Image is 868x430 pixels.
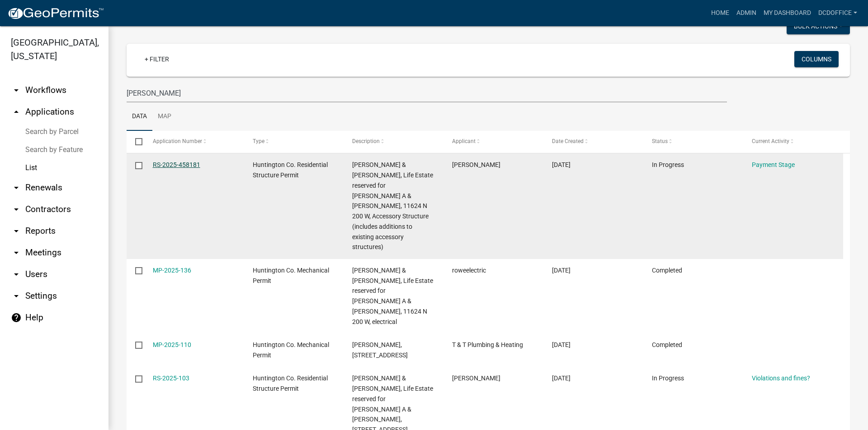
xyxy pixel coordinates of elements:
[352,161,433,250] span: Weber, Kyle & Cheri, Life Estate reserved for Bruce A & Sue A Holtz, 11624 N 200 W, Accessory Str...
[760,5,815,22] a: My Dashboard
[452,341,523,348] span: T & T Plumbing & Heating
[752,138,789,144] span: Current Activity
[127,131,144,153] datatable-header-cell: Select
[552,138,584,144] span: Date Created
[153,375,189,382] a: RS-2025-103
[552,161,571,168] span: 08/01/2025
[652,267,682,274] span: Completed
[752,375,810,382] a: Violations and fines?
[11,247,22,258] i: arrow_drop_down
[11,106,22,117] i: arrow_drop_up
[153,161,200,168] a: RS-2025-458181
[152,102,177,131] a: Map
[452,161,500,168] span: Jason Schmucker
[153,341,191,348] a: MP-2025-110
[253,375,328,392] span: Huntington Co. Residential Structure Permit
[652,161,684,168] span: In Progress
[352,341,408,359] span: Kyle Weber, 11624 N 200 W , plumbing
[11,85,22,96] i: arrow_drop_down
[11,182,22,193] i: arrow_drop_down
[452,138,476,144] span: Applicant
[352,267,433,325] span: Weber, Kyle & Cheri, Life Estate reserved for Bruce A & Sue A Holtz, 11624 N 200 W, electrical
[643,131,743,153] datatable-header-cell: Status
[352,138,380,144] span: Description
[11,291,22,301] i: arrow_drop_down
[11,204,22,215] i: arrow_drop_down
[552,375,571,382] span: 06/16/2025
[733,5,760,22] a: Admin
[815,5,861,22] a: DCDOffice
[11,226,22,236] i: arrow_drop_down
[752,161,795,168] a: Payment Stage
[253,267,329,284] span: Huntington Co. Mechanical Permit
[144,131,244,153] datatable-header-cell: Application Number
[552,341,571,348] span: 06/23/2025
[787,18,850,34] button: Bulk Actions
[452,375,500,382] span: Eric Wilkens
[443,131,543,153] datatable-header-cell: Applicant
[244,131,344,153] datatable-header-cell: Type
[153,267,191,274] a: MP-2025-136
[344,131,443,153] datatable-header-cell: Description
[153,138,202,144] span: Application Number
[253,138,264,144] span: Type
[11,269,22,280] i: arrow_drop_down
[11,312,22,323] i: help
[137,51,176,67] a: + Filter
[708,5,733,22] a: Home
[452,267,486,274] span: roweelectric
[552,267,571,274] span: 06/24/2025
[652,138,668,144] span: Status
[743,131,843,153] datatable-header-cell: Current Activity
[127,84,727,102] input: Search for applications
[652,375,684,382] span: In Progress
[652,341,682,348] span: Completed
[794,51,839,67] button: Columns
[127,102,152,131] a: Data
[253,341,329,359] span: Huntington Co. Mechanical Permit
[543,131,643,153] datatable-header-cell: Date Created
[253,161,328,179] span: Huntington Co. Residential Structure Permit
